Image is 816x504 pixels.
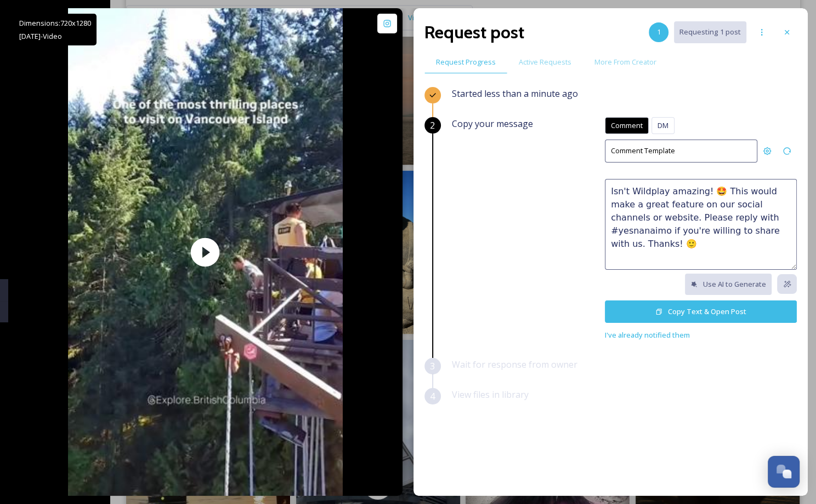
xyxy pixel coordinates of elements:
button: Copy Text & Open Post [605,300,797,323]
button: Open Chat [768,456,800,488]
span: Dimensions: 720 x 1280 [19,18,91,28]
textarea: Isn't Wildplay amazing! 🤩 This would make a great feature on our social channels or website. Plea... [605,179,797,270]
span: 3 [430,360,435,373]
button: Use AI to Generate [685,274,772,295]
button: Requesting 1 post [674,21,746,43]
span: View files in library [452,389,529,401]
span: DM [658,120,668,131]
span: Copy your message [452,117,533,130]
span: Comment [611,120,643,131]
span: Request Progress [436,57,496,67]
span: I've already notified them [605,330,690,340]
span: Started less than a minute ago [452,88,578,100]
span: [DATE] - Video [19,31,62,41]
img: thumbnail [68,8,343,496]
span: 1 [657,27,661,37]
span: More From Creator [594,57,656,67]
span: 2 [430,119,435,132]
span: Wait for response from owner [452,358,577,370]
span: Active Requests [519,57,571,67]
span: Comment Template [611,146,675,156]
h2: Request post [424,19,524,45]
span: 4 [430,390,435,403]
